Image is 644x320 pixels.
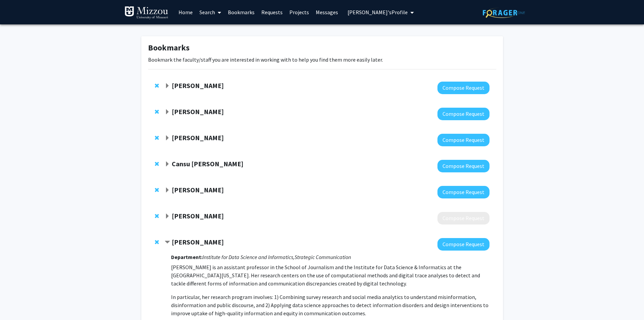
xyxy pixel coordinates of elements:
[437,238,490,251] button: Compose Request to Chau Tong
[124,6,168,20] img: University of Missouri Logo
[202,254,294,260] i: Institute for Data Science and Informatics,
[437,134,490,146] button: Compose Request to Allison Anbari
[5,290,29,315] iframe: Chat
[165,240,170,245] span: Contract Chau Tong Bookmark
[171,263,489,287] p: [PERSON_NAME] is an assistant professor in the School of Journalism and the Institute for Data Sc...
[171,254,202,260] strong: Department:
[165,135,170,141] span: Expand Allison Anbari Bookmark
[175,0,196,24] a: Home
[165,109,170,115] span: Expand Allison Pease Bookmark
[155,213,159,219] span: Remove Amber Smith from bookmarks
[437,186,490,198] button: Compose Request to Sarah Humfeld
[155,135,159,141] span: Remove Allison Anbari from bookmarks
[148,56,496,64] p: Bookmark the faculty/staff you are interested in working with to help you find them more easily l...
[172,107,224,116] strong: [PERSON_NAME]
[437,160,490,172] button: Compose Request to Cansu Agca
[437,82,490,94] button: Compose Request to Peter Cornish
[165,162,170,167] span: Expand Cansu Agca Bookmark
[172,212,224,220] strong: [PERSON_NAME]
[148,43,496,53] h1: Bookmarks
[172,81,224,90] strong: [PERSON_NAME]
[155,239,159,245] span: Remove Chau Tong from bookmarks
[165,214,170,219] span: Expand Amber Smith Bookmark
[155,187,159,193] span: Remove Sarah Humfeld from bookmarks
[155,83,159,88] span: Remove Peter Cornish from bookmarks
[224,0,258,24] a: Bookmarks
[165,83,170,89] span: Expand Peter Cornish Bookmark
[172,186,224,194] strong: [PERSON_NAME]
[483,7,525,18] img: ForagerOne Logo
[155,161,159,167] span: Remove Cansu Agca from bookmarks
[172,159,243,168] strong: Cansu [PERSON_NAME]
[294,254,351,260] i: Strategic Communication
[258,0,286,24] a: Requests
[348,9,408,16] span: [PERSON_NAME]'s Profile
[165,188,170,193] span: Expand Sarah Humfeld Bookmark
[171,293,489,317] p: In particular, her research program involves: 1) Combining survey research and social media analy...
[172,133,224,142] strong: [PERSON_NAME]
[172,238,224,246] strong: [PERSON_NAME]
[437,108,490,120] button: Compose Request to Allison Pease
[155,109,159,114] span: Remove Allison Pease from bookmarks
[286,0,312,24] a: Projects
[196,0,224,24] a: Search
[437,212,490,225] button: Compose Request to Amber Smith
[312,0,341,24] a: Messages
